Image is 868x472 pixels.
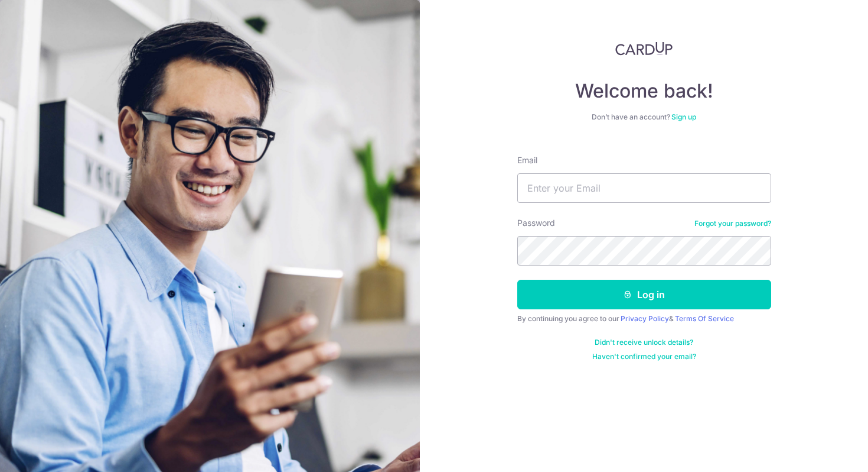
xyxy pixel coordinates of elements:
[517,154,537,166] label: Email
[694,219,771,228] a: Forgot your password?
[675,314,734,323] a: Terms Of Service
[621,314,669,323] a: Privacy Policy
[517,173,771,203] input: Enter your Email
[517,112,771,122] div: Don’t have an account?
[517,217,555,229] label: Password
[595,338,693,347] a: Didn't receive unlock details?
[517,314,771,324] div: By continuing you agree to our &
[592,352,696,361] a: Haven't confirmed your email?
[517,79,771,103] h4: Welcome back!
[517,280,771,309] button: Log in
[615,41,673,56] img: CardUp Logo
[671,112,696,121] a: Sign up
